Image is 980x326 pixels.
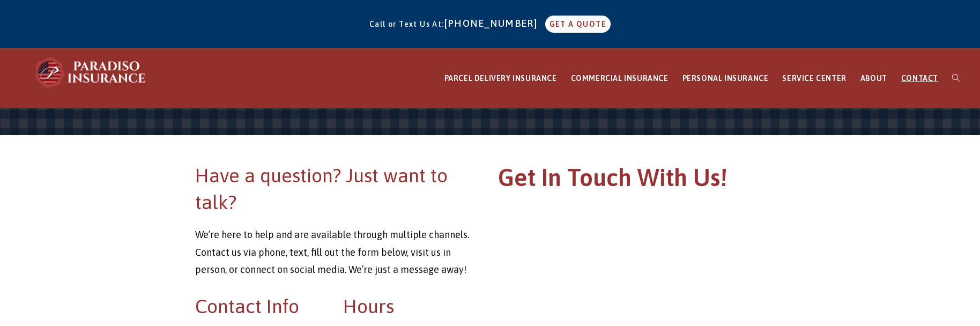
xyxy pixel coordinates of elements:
a: [PHONE_NUMBER] [444,18,543,29]
a: ABOUT [853,49,894,108]
span: SERVICE CENTER [782,74,846,83]
span: Call or Text Us At: [369,20,444,28]
span: CONTACT [901,74,938,83]
h1: Get In Touch With Us! [498,162,778,199]
p: We’re here to help and are available through multiple channels. Contact us via phone, text, fill ... [195,226,475,278]
a: SERVICE CENTER [775,49,853,108]
a: PARCEL DELIVERY INSURANCE [437,49,564,108]
a: COMMERCIAL INSURANCE [564,49,675,108]
span: PARCEL DELIVERY INSURANCE [444,74,557,83]
a: PERSONAL INSURANCE [675,49,776,108]
h2: Contact Info [195,293,327,320]
h2: Hours [343,293,475,320]
span: COMMERCIAL INSURANCE [571,74,669,83]
h2: Have a question? Just want to talk? [195,162,475,216]
span: ABOUT [860,74,887,83]
a: GET A QUOTE [545,16,611,33]
a: CONTACT [894,49,945,108]
img: Paradiso Insurance [32,56,150,88]
span: PERSONAL INSURANCE [682,74,769,83]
